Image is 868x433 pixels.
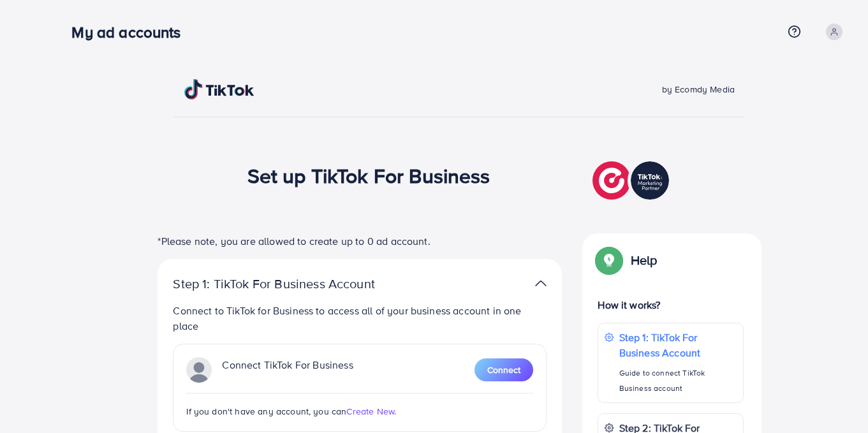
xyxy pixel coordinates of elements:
p: Connect to TikTok for Business to access all of your business account in one place [173,303,547,334]
p: Guide to connect TikTok Business account [619,365,737,396]
p: Connect TikTok For Business [222,357,353,383]
p: How it works? [598,297,743,312]
span: Connect [487,363,520,376]
p: Help [631,253,658,268]
p: Step 1: TikTok For Business Account [173,276,415,291]
img: TikTok partner [592,158,672,203]
img: TikTok partner [535,274,547,293]
p: *Please note, you are allowed to create up to 0 ad account. [158,233,562,249]
p: Step 1: TikTok For Business Account [619,330,737,360]
h3: My ad accounts [71,23,191,41]
img: TikTok [184,79,254,99]
span: Create New. [346,405,396,418]
img: Popup guide [598,249,621,272]
span: by Ecomdy Media [662,83,735,96]
span: If you don't have any account, you can [186,405,346,418]
h1: Set up TikTok For Business [247,163,490,187]
img: TikTok partner [186,357,212,383]
button: Connect [474,358,533,381]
